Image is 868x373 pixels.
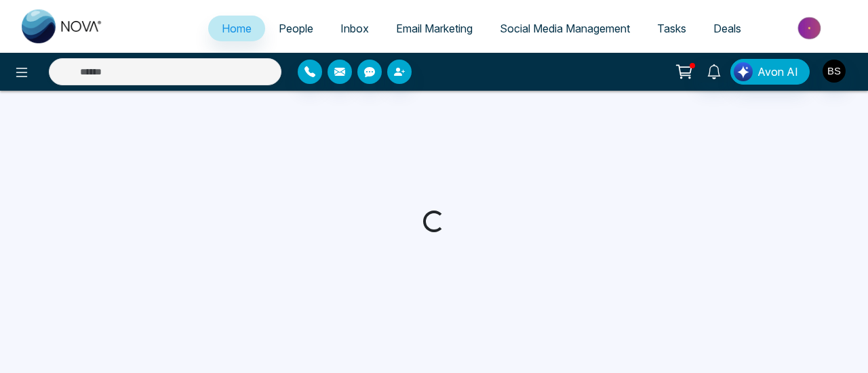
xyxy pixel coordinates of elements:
a: Home [208,16,265,41]
img: Nova CRM Logo [22,9,103,43]
a: Tasks [644,16,700,41]
a: Social Media Management [486,16,644,41]
img: Market-place.gif [762,13,860,43]
img: Lead Flow [734,62,753,81]
a: Email Marketing [382,16,486,41]
span: Social Media Management [500,22,630,35]
span: Home [222,22,252,35]
a: People [265,16,327,41]
span: Inbox [340,22,369,35]
a: Deals [700,16,755,41]
a: Inbox [327,16,382,41]
span: Deals [713,22,741,35]
span: Avon AI [757,64,798,80]
button: Avon AI [730,59,810,85]
span: People [279,22,313,35]
img: User Avatar [823,60,846,83]
span: Email Marketing [396,22,473,35]
span: Tasks [657,22,686,35]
